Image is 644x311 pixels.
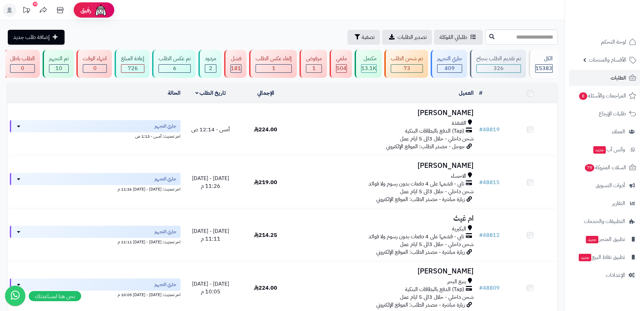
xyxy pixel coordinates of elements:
[569,124,640,140] a: العملاء
[93,64,97,72] span: 0
[195,89,226,97] a: تاريخ الطلب
[10,291,181,298] div: اخر تحديث: [DATE] - [DATE] 10:05 م
[361,65,376,72] div: 13144
[578,252,625,262] span: تطبيق نقاط البيع
[606,270,625,280] span: الإعدادات
[49,65,68,72] div: 10
[479,89,482,97] a: #
[578,91,626,101] span: المراجعات والأسئلة
[83,55,107,63] div: انتهاء الوقت
[383,50,429,78] a: تم شحن الطلب 73
[598,5,638,19] img: logo-2.png
[296,267,474,275] h3: [PERSON_NAME]
[585,164,594,172] span: 79
[382,30,432,45] a: تصدير الطلبات
[569,141,640,158] a: وآتس آبجديد
[405,286,464,293] span: (Tap) الدفع بالبطاقات البنكية
[535,55,553,63] div: الكل
[231,64,241,72] span: 181
[10,65,34,72] div: 0
[336,55,347,63] div: ملغي
[368,180,464,188] span: تابي - قسّمها على 4 دفعات بدون رسوم ولا فوائد
[151,50,197,78] a: تم عكس الطلب 6
[348,30,380,45] button: تصفية
[479,231,500,239] a: #48812
[121,65,144,72] div: 726
[33,2,38,6] div: 10
[49,55,69,63] div: تم التجهيز
[154,281,176,288] span: جاري التجهيز
[400,293,474,301] span: شحن داخلي - خلال 3الى 5 ايام عمل
[584,217,625,226] span: التطبيقات والخدمات
[445,64,455,72] span: 409
[398,33,427,41] span: تصدير الطلبات
[476,55,521,63] div: تم تقديم الطلب بنجاح
[192,174,229,190] span: [DATE] - [DATE] 11:26 م
[584,163,626,172] span: السلات المتروكة
[376,301,465,309] span: زيارة مباشرة - مصدر الطلب: الموقع الإلكتروني
[328,50,353,78] a: ملغي 504
[400,240,474,248] span: شحن داخلي - خلال 3الى 5 ايام عمل
[429,50,469,78] a: جاري التجهيز 409
[494,64,504,72] span: 326
[469,50,527,78] a: تم تقديم الطلب بنجاح 326
[306,55,322,63] div: مرفوض
[589,55,626,65] span: الأقسام والمنتجات
[205,65,216,72] div: 2
[336,64,347,72] span: 504
[254,231,277,239] span: 214.25
[376,195,465,203] span: زيارة مباشرة - مصدر الطلب: الموقع الإلكتروني
[612,127,625,136] span: العملاء
[586,236,598,243] span: جديد
[585,235,625,244] span: تطبيق المتجر
[535,64,552,72] span: 15383
[21,64,24,72] span: 0
[368,233,464,241] span: تابي - قسّمها على 4 دفعات بدون رسوم ولا فوائد
[197,50,223,78] a: مردود 2
[191,126,230,134] span: أمس - 12:14 ص
[298,50,328,78] a: مرفوض 1
[404,64,410,72] span: 73
[192,227,229,243] span: [DATE] - [DATE] 11:11 م
[447,278,466,286] span: ينبع البحر
[353,50,383,78] a: مكتمل 13.1K
[439,33,467,41] span: طلباتي المُوكلة
[256,65,291,72] div: 1
[254,284,277,292] span: 224.00
[391,65,423,72] div: 73
[55,64,62,72] span: 10
[173,64,176,72] span: 6
[223,50,248,78] a: فشل 181
[569,70,640,86] a: الطلبات
[527,50,559,78] a: الكل15383
[612,199,625,208] span: التقارير
[13,33,50,41] span: إضافة طلب جديد
[479,284,500,292] a: #48809
[579,92,587,100] span: 8
[296,109,474,117] h3: [PERSON_NAME]
[479,231,483,239] span: #
[272,64,276,72] span: 1
[437,55,462,63] div: جاري التجهيز
[452,225,466,233] span: البكيرية
[83,65,106,72] div: 0
[479,126,483,134] span: #
[306,65,321,72] div: 1
[569,34,640,50] a: لوحة التحكم
[362,33,375,41] span: تصفية
[18,3,35,19] a: تحديثات المنصة
[168,89,181,97] a: الحالة
[400,135,474,143] span: شحن داخلي - خلال 3الى 5 ايام عمل
[479,126,500,134] a: #48819
[128,64,138,72] span: 726
[601,37,626,47] span: لوحة التحكم
[10,238,181,245] div: اخر تحديث: [DATE] - [DATE] 11:11 م
[611,73,626,83] span: الطلبات
[569,88,640,104] a: المراجعات والأسئلة8
[257,89,274,97] a: الإجمالي
[569,159,640,176] a: السلات المتروكة79
[75,50,113,78] a: انتهاء الوقت 0
[8,30,65,45] a: إضافة طلب جديد
[479,178,500,186] a: #48815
